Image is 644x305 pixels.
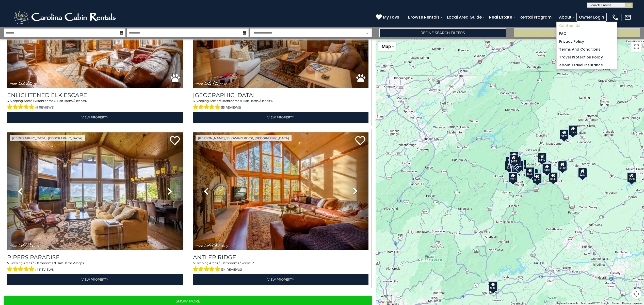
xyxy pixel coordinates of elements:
[204,79,219,86] span: $375
[170,135,180,146] a: Add to favorites
[542,163,551,173] div: $480
[55,99,74,103] span: 1 Half Baths /
[7,261,183,273] div: Sleeping Areas / Bathrooms / Sleeps:
[193,132,369,250] img: thumbnail_163267178.jpeg
[7,274,183,285] a: View Property
[568,125,577,135] div: $175
[193,99,369,111] div: Sleeping Areas / Bathrooms / Sleeps:
[525,167,535,177] div: $230
[193,99,195,103] span: 4
[55,261,74,265] span: 1 Half Baths /
[556,13,574,22] a: About
[204,241,220,249] span: $480
[10,82,17,86] span: from
[220,261,221,265] span: 5
[379,28,506,37] a: Refine Search Filters
[34,244,41,248] span: daily
[193,274,369,285] a: View Property
[557,22,617,30] a: Contact Us
[35,266,55,273] span: (4 reviews)
[517,159,526,170] div: $625
[251,261,254,265] span: 12
[221,104,241,111] span: (15 reviews)
[557,53,617,61] a: Travel Protection Policy
[355,135,365,146] a: Add to favorites
[220,99,222,103] span: 4
[34,82,41,86] span: daily
[221,266,242,273] span: (34 reviews)
[10,244,17,248] span: from
[511,163,520,173] div: $185
[510,151,519,161] div: $125
[537,153,546,163] div: $349
[631,289,641,299] button: Map camera controls
[576,13,607,22] a: Owner Login
[376,14,400,21] a: My Favs
[7,99,183,111] div: Sleeping Areas / Bathrooms / Sleeps:
[578,168,587,178] div: $297
[612,14,619,21] img: phone-regular-white.png
[193,112,369,123] a: View Property
[558,161,567,171] div: $130
[541,162,551,172] div: $165
[193,92,369,99] a: [GEOGRAPHIC_DATA]
[193,92,369,99] h3: Mountain Song Lodge
[505,161,514,171] div: $230
[7,254,183,261] a: Pipers Paradise
[7,99,9,103] span: 4
[196,135,292,141] a: [PERSON_NAME] / Blowing Rock, [GEOGRAPHIC_DATA]
[577,168,587,178] div: $185
[378,42,396,51] button: Change map style
[382,44,391,49] span: Map
[35,104,54,111] span: (9 reviews)
[517,13,554,22] a: Rental Program
[631,42,641,52] button: Toggle fullscreen view
[377,298,394,305] a: Open this area in Google Maps (opens a new window)
[271,99,273,103] span: 12
[196,244,203,248] span: from
[7,132,183,250] img: thumbnail_166630216.jpeg
[627,172,636,182] div: $550
[193,261,195,265] span: 5
[85,261,87,265] span: 15
[34,261,36,265] span: 5
[241,99,260,103] span: 1 Half Baths /
[624,14,631,21] img: mail-regular-white.png
[220,82,227,86] span: daily
[556,301,578,305] button: Keyboard shortcuts
[559,129,569,140] div: $175
[612,302,619,304] a: Terms (opens in new tab)
[196,82,203,86] span: from
[7,92,183,99] a: Enlightened Elk Escape
[508,172,518,182] div: $225
[549,172,558,182] div: $140
[557,61,617,69] a: About Travel Insurance
[18,79,33,86] span: $225
[489,281,498,291] div: $580
[7,112,183,123] a: View Property
[512,157,521,167] div: $165
[221,244,228,248] span: daily
[34,99,36,103] span: 3
[193,261,369,273] div: Sleeping Areas / Bathrooms / Sleeps:
[10,135,85,141] a: [GEOGRAPHIC_DATA], [GEOGRAPHIC_DATA]
[406,13,442,22] a: Browse Rentals
[557,30,617,38] a: FAQ
[7,261,9,265] span: 5
[533,173,542,183] div: $375
[13,10,118,25] img: White-1-2.png
[193,254,369,261] a: Antler Ridge
[622,302,642,304] a: Report a map error
[18,241,33,249] span: $425
[557,45,617,53] a: Terms and Conditions
[377,298,394,305] img: Google
[487,13,515,22] a: Real Estate
[85,99,88,103] span: 12
[444,13,484,22] a: Local Area Guide
[557,38,617,45] a: Privacy Policy
[509,155,518,165] div: $425
[383,14,399,20] span: My Favs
